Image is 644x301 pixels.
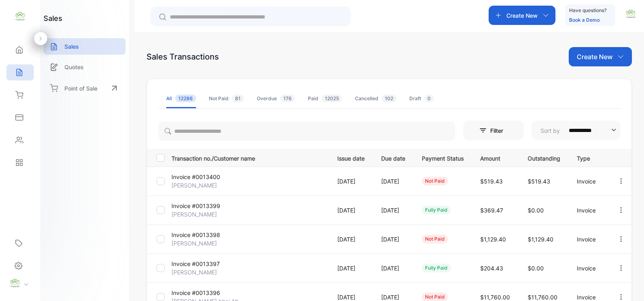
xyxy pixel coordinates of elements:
[625,6,637,25] button: avatar
[232,95,244,102] span: 81
[528,236,553,243] span: $1,129.40
[147,51,219,63] div: Sales Transactions
[506,11,538,20] p: Create New
[422,235,448,243] div: not paid
[480,265,503,272] span: $204.43
[528,153,560,163] p: Outstanding
[64,63,84,71] p: Quotes
[14,10,26,23] img: logo
[528,207,544,214] span: $0.00
[381,235,405,243] p: [DATE]
[171,260,223,268] p: Invoice #0013397
[480,236,506,243] span: $1,129.40
[381,153,405,163] p: Due date
[64,84,97,93] p: Point of Sale
[171,202,223,210] p: Invoice #0013399
[337,177,365,186] p: [DATE]
[308,95,342,102] div: Paid
[337,264,365,272] p: [DATE]
[489,6,555,25] button: Create New
[257,95,295,102] div: Overdue
[43,59,126,75] a: Quotes
[171,173,223,181] p: Invoice #0013400
[569,17,600,23] a: Book a Demo
[422,264,451,272] div: fully paid
[480,178,503,185] span: $519.43
[625,8,637,20] img: avatar
[528,294,557,301] span: $11,760.00
[424,95,434,102] span: 0
[409,95,434,102] div: Draft
[43,38,126,55] a: Sales
[9,277,21,289] img: profile
[171,239,223,247] p: [PERSON_NAME]
[480,207,503,214] span: $369.47
[610,267,644,301] iframe: LiveChat chat widget
[175,95,196,102] span: 12286
[171,153,327,163] p: Transaction no./Customer name
[569,47,632,66] button: Create New
[577,206,601,214] p: Invoice
[480,294,510,301] span: $11,760.00
[43,79,126,97] a: Point of Sale
[577,52,613,62] p: Create New
[528,265,544,272] span: $0.00
[569,6,607,14] p: Have questions?
[422,153,464,163] p: Payment Status
[355,95,396,102] div: Cancelled
[280,95,295,102] span: 176
[532,121,620,140] button: Sort by
[171,181,223,190] p: [PERSON_NAME]
[577,264,601,272] p: Invoice
[171,231,223,239] p: Invoice #0013398
[337,235,365,243] p: [DATE]
[422,206,451,214] div: fully paid
[528,178,550,185] span: $519.43
[541,126,560,135] p: Sort by
[382,95,396,102] span: 102
[381,177,405,186] p: [DATE]
[577,153,601,163] p: Type
[43,13,62,24] h1: sales
[422,177,448,186] div: not paid
[381,206,405,214] p: [DATE]
[64,42,79,51] p: Sales
[171,210,223,219] p: [PERSON_NAME]
[577,177,601,186] p: Invoice
[209,95,244,102] div: Not Paid
[337,206,365,214] p: [DATE]
[171,289,223,297] p: Invoice #0013396
[480,153,511,163] p: Amount
[322,95,342,102] span: 12025
[171,268,223,276] p: [PERSON_NAME]
[381,264,405,272] p: [DATE]
[577,235,601,243] p: Invoice
[166,95,196,102] div: All
[337,153,365,163] p: Issue date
